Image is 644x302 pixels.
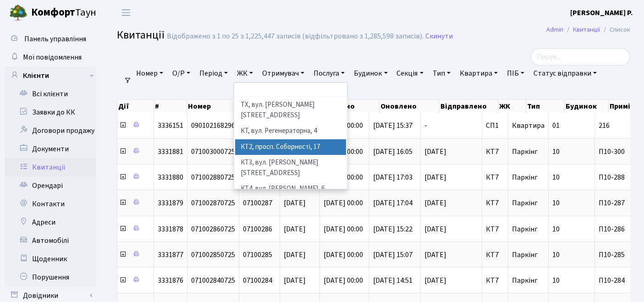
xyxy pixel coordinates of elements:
th: # [154,100,187,113]
span: 07100285 [243,250,272,260]
span: 3331881 [158,147,183,157]
span: КТ7 [486,225,504,233]
span: 10 [552,224,560,234]
b: Комфорт [31,5,75,20]
span: 3331877 [158,250,183,260]
button: Переключити навігацію [115,5,138,20]
span: [DATE] 00:00 [324,198,363,208]
div: Відображено з 1 по 25 з 1,225,447 записів (відфільтровано з 1,285,598 записів). [167,32,424,41]
span: 10 [552,172,560,182]
span: 10 [552,275,560,286]
span: [DATE] [424,251,478,258]
a: Квитанції [573,25,600,34]
li: КТ3, вул. [PERSON_NAME][STREET_ADDRESS] [235,155,347,181]
span: - [424,122,478,129]
span: Панель управління [24,34,86,44]
th: ЖК [498,100,526,113]
span: [DATE] [284,224,306,234]
span: 3331878 [158,224,183,234]
span: Квитанції [117,27,165,43]
th: Будинок [565,100,609,113]
span: 3336151 [158,121,183,131]
span: Паркінг [512,275,538,286]
span: [DATE] [284,198,306,208]
span: Паркінг [512,172,538,182]
span: [DATE] 00:00 [324,275,363,286]
span: 07100286 [243,224,272,234]
a: Статус відправки [530,66,600,81]
span: КТ7 [486,251,504,258]
b: [PERSON_NAME] Р. [570,8,633,18]
span: Паркінг [512,147,538,157]
th: Дії [117,100,154,113]
span: [DATE] 15:07 [373,250,413,260]
span: КТ7 [486,148,504,155]
li: КТ2, просп. Соборності, 17 [235,139,347,155]
span: 090102168296 [191,121,235,131]
span: 07100284 [243,275,272,286]
span: Паркінг [512,224,538,234]
span: [DATE] [424,225,478,233]
span: [DATE] 15:37 [373,121,413,131]
li: КТ, вул. Регенераторна, 4 [235,123,347,139]
span: [DATE] 17:04 [373,198,413,208]
span: [DATE] 17:03 [373,172,413,182]
a: Всі клієнти [5,85,96,103]
span: 3331879 [158,198,183,208]
span: 071002860725 [191,224,235,234]
a: Отримувач [259,66,308,81]
a: Заявки до КК [5,103,96,121]
span: Паркінг [512,250,538,260]
span: [DATE] 00:00 [324,224,363,234]
span: 071002840725 [191,275,235,286]
span: [DATE] 00:00 [324,250,363,260]
a: Будинок [350,66,391,81]
th: Номер [187,100,238,113]
span: КТ7 [486,277,504,284]
span: 07100287 [243,198,272,208]
th: Тип [526,100,565,113]
a: О/Р [169,66,194,81]
span: 10 [552,250,560,260]
span: Квартира [512,121,545,131]
span: КТ7 [486,199,504,207]
span: Мої повідомлення [23,52,82,62]
a: [PERSON_NAME] Р. [570,7,633,18]
span: 071002880725 [191,172,235,182]
a: ЖК [233,66,257,81]
a: Період [196,66,231,81]
span: [DATE] [424,199,478,207]
span: СП1 [486,122,504,129]
a: Номер [132,66,167,81]
span: [DATE] 15:22 [373,224,413,234]
a: Секція [393,66,427,81]
th: Оновлено [380,100,440,113]
span: [DATE] [424,277,478,284]
a: Admin [546,25,563,34]
span: [DATE] 14:51 [373,275,413,286]
span: 10 [552,147,560,157]
span: [DATE] 16:05 [373,147,413,157]
th: Відправлено [440,100,498,113]
span: 071002870725 [191,198,235,208]
span: 01 [552,121,560,131]
span: [DATE] [284,250,306,260]
img: logo.png [9,4,28,22]
span: Таун [31,5,96,21]
a: Адреси [5,213,96,231]
a: Щоденник [5,250,96,268]
a: Автомобілі [5,231,96,250]
a: Контакти [5,195,96,213]
th: Створено [319,100,380,113]
span: 071003000725 [191,147,235,157]
a: Порушення [5,268,96,286]
a: Послуга [310,66,348,81]
span: [DATE] [284,275,306,286]
li: КТ4, вул. [PERSON_NAME], 6 [235,181,347,197]
span: КТ7 [486,174,504,181]
li: ТХ, вул. [PERSON_NAME][STREET_ADDRESS] [235,97,347,123]
li: Список [600,25,630,35]
input: Пошук... [531,48,630,66]
a: Тип [429,66,454,81]
a: Клієнти [5,66,96,85]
